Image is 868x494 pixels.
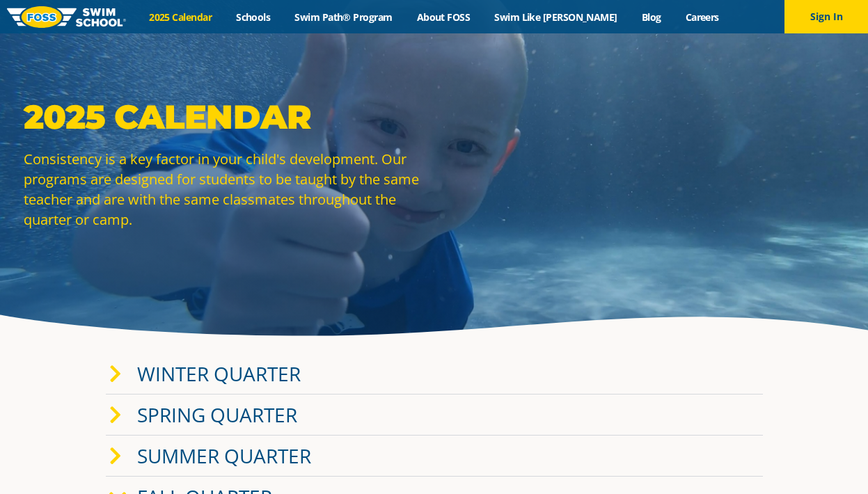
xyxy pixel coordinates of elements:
a: Spring Quarter [137,401,297,428]
strong: 2025 Calendar [24,97,311,137]
a: Blog [629,10,673,24]
a: About FOSS [404,10,482,24]
a: 2025 Calendar [137,10,224,24]
img: FOSS Swim School Logo [7,6,126,28]
a: Summer Quarter [137,443,311,469]
a: Winter Quarter [137,360,301,387]
a: Schools [224,10,283,24]
a: Swim Like [PERSON_NAME] [482,10,630,24]
a: Swim Path® Program [283,10,404,24]
p: Consistency is a key factor in your child's development. Our programs are designed for students t... [24,149,427,230]
a: Careers [673,10,731,24]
